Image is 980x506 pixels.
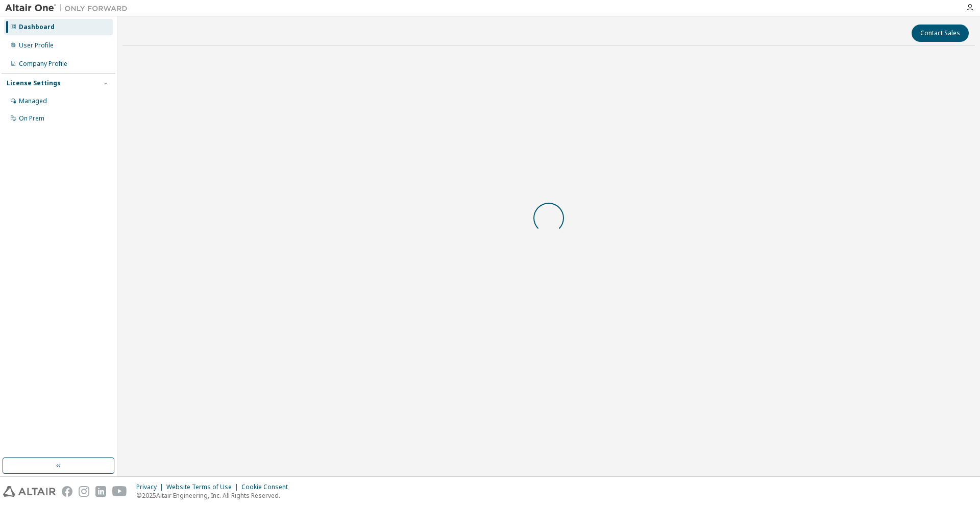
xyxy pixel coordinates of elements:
div: User Profile [19,41,54,50]
button: Contact Sales [912,25,969,42]
img: linkedin.svg [95,486,106,497]
img: altair_logo.svg [3,486,56,497]
img: facebook.svg [62,486,72,497]
div: Managed [19,97,47,105]
div: On Prem [19,114,44,123]
img: youtube.svg [112,486,127,497]
p: © 2025 Altair Engineering, Inc. All Rights Reserved. [136,491,294,500]
div: Dashboard [19,23,55,31]
img: instagram.svg [79,486,89,497]
div: Website Terms of Use [166,483,241,491]
img: Altair One [5,3,133,13]
div: Privacy [136,483,166,491]
div: Company Profile [19,60,67,68]
div: License Settings [7,79,61,87]
div: Cookie Consent [241,483,294,491]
